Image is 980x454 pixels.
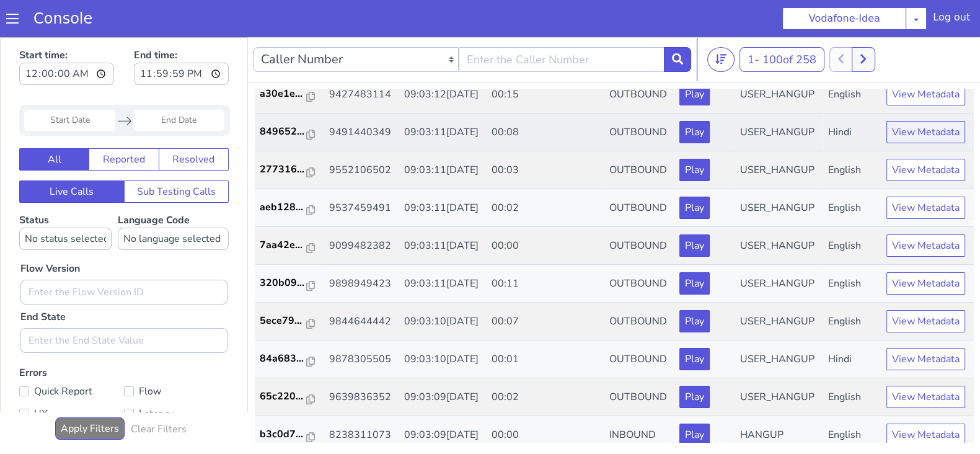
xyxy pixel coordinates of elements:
a: 849652... [260,87,319,102]
td: 9552106502 [324,114,399,152]
td: 9898949423 [324,228,399,265]
button: Play [679,122,710,144]
p: a30e1e... [260,49,307,64]
button: View Metadata [886,122,965,144]
button: 1- 100of 258 [739,10,824,35]
td: OUTBOUND [604,303,675,341]
button: Vodafone-Idea [782,7,906,30]
h6: Clear Filters [131,386,187,398]
button: Play [679,235,710,257]
td: INBOUND [604,379,675,417]
input: End Date [133,73,224,94]
td: USER_HANGUP [735,303,823,341]
td: 9427483114 [324,38,399,76]
td: English [823,341,881,379]
td: 00:02 [487,341,604,379]
input: End time: [134,25,229,48]
td: 09:03:11[DATE] [399,228,487,265]
td: English [823,38,881,76]
a: 320b09... [260,238,319,253]
td: 00:00 [487,379,604,417]
a: 84a683... [260,314,319,329]
td: English [823,228,881,265]
select: Status [19,190,112,213]
input: Enter the Caller Number [459,10,664,35]
td: USER_HANGUP [735,228,823,265]
td: OUTBOUND [604,190,675,228]
td: 09:03:11[DATE] [399,76,487,114]
button: Live Calls [19,143,125,166]
label: End time: [134,7,229,51]
p: b3c0d7... [260,389,307,404]
td: USER_HANGUP [735,76,823,114]
td: 9491440349 [324,76,399,114]
td: 8238311073 [324,379,399,417]
label: UX [19,368,124,385]
a: b3c0d7... [260,389,319,404]
a: 7aa42e... [260,200,319,215]
input: Start Date [24,73,115,94]
p: 849652... [260,87,307,102]
td: English [823,190,881,228]
td: USER_HANGUP [735,190,823,228]
button: Play [679,386,710,409]
div: Log out [933,10,970,30]
td: USER_HANGUP [735,341,823,379]
button: View Metadata [886,46,965,68]
td: USER_HANGUP [735,114,823,152]
button: Reported [89,111,159,133]
button: View Metadata [886,349,965,371]
td: 00:00 [487,190,604,228]
a: 5ece79... [260,276,319,291]
button: View Metadata [886,273,965,295]
label: Flow [124,345,229,363]
td: English [823,114,881,152]
td: USER_HANGUP [735,152,823,190]
a: 277316... [260,125,319,140]
td: 9537459491 [324,152,399,190]
button: Sub Testing Calls [124,143,229,166]
td: 09:03:09[DATE] [399,341,487,379]
td: OUTBOUND [604,341,675,379]
button: View Metadata [886,311,965,333]
button: Play [679,273,710,295]
td: 00:01 [487,303,604,341]
button: Resolved [159,111,229,133]
p: 7aa42e... [260,200,307,215]
button: Apply Filters [55,380,125,403]
td: USER_HANGUP [735,265,823,303]
td: OUTBOUND [604,76,675,114]
td: 9099482382 [324,190,399,228]
label: Quick Report [19,345,124,363]
td: Hindi [823,303,881,341]
td: 9878305505 [324,303,399,341]
input: Enter the Flow Version ID [20,243,227,267]
button: Play [679,197,710,220]
td: 09:03:11[DATE] [399,152,487,190]
button: View Metadata [886,197,965,220]
td: 00:02 [487,152,604,190]
td: 09:03:10[DATE] [399,265,487,303]
td: 00:15 [487,38,604,76]
td: 00:08 [487,76,604,114]
label: Start time: [19,7,114,51]
p: 84a683... [260,314,307,329]
td: USER_HANGUP [735,38,823,76]
td: 09:03:09[DATE] [399,379,487,417]
button: View Metadata [886,235,965,257]
label: Flow Version [20,224,80,239]
td: 09:03:12[DATE] [399,38,487,76]
a: aeb128... [260,162,319,177]
a: a30e1e... [260,49,319,64]
label: End State [20,272,66,287]
td: 09:03:10[DATE] [399,303,487,341]
p: 277316... [260,125,307,140]
td: 00:07 [487,265,604,303]
button: Play [679,349,710,371]
button: View Metadata [886,84,965,106]
td: OUTBOUND [604,38,675,76]
button: Play [679,311,710,333]
td: English [823,379,881,417]
td: 09:03:11[DATE] [399,114,487,152]
td: English [823,265,881,303]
